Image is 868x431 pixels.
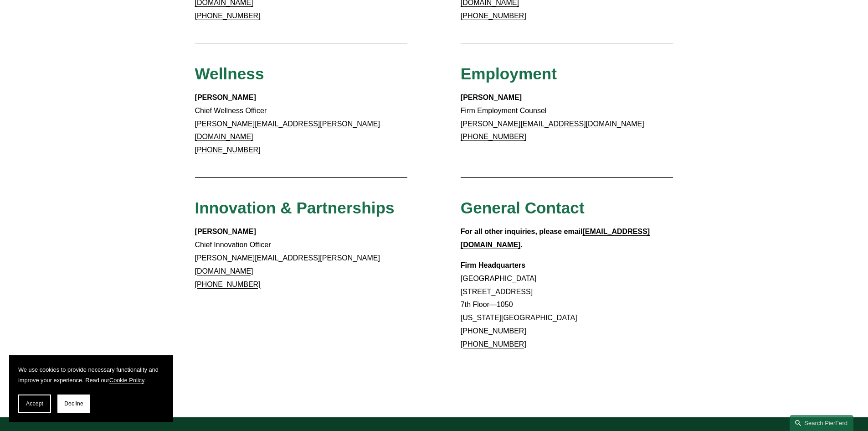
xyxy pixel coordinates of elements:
[195,93,256,101] strong: [PERSON_NAME]
[195,120,380,141] a: [PERSON_NAME][EMAIL_ADDRESS][PERSON_NAME][DOMAIN_NAME]
[461,12,526,20] a: [PHONE_NUMBER]
[461,259,673,351] p: [GEOGRAPHIC_DATA] [STREET_ADDRESS] 7th Floor—1050 [US_STATE][GEOGRAPHIC_DATA]
[195,65,264,83] span: Wellness
[26,400,43,407] span: Accept
[195,280,261,288] a: [PHONE_NUMBER]
[195,254,380,275] a: [PERSON_NAME][EMAIL_ADDRESS][PERSON_NAME][DOMAIN_NAME]
[64,400,83,407] span: Decline
[57,395,90,413] button: Decline
[790,415,853,431] a: Search this site
[461,133,526,140] a: [PHONE_NUMBER]
[195,199,395,217] span: Innovation & Partnerships
[461,93,522,101] strong: [PERSON_NAME]
[18,364,164,385] p: We use cookies to provide necessary functionality and improve your experience. Read our .
[520,241,522,249] strong: .
[461,228,583,235] strong: For all other inquiries, please email
[461,261,525,269] strong: Firm Headquarters
[461,120,644,128] a: [PERSON_NAME][EMAIL_ADDRESS][DOMAIN_NAME]
[195,228,256,235] strong: [PERSON_NAME]
[461,327,526,335] a: [PHONE_NUMBER]
[461,199,585,217] span: General Contact
[461,91,673,144] p: Firm Employment Counsel
[195,91,408,157] p: Chief Wellness Officer
[461,65,557,83] span: Employment
[195,12,261,20] a: [PHONE_NUMBER]
[9,355,173,422] section: Cookie banner
[195,225,408,291] p: Chief Innovation Officer
[109,377,144,384] a: Cookie Policy
[195,146,261,154] a: [PHONE_NUMBER]
[18,395,51,413] button: Accept
[461,340,526,348] a: [PHONE_NUMBER]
